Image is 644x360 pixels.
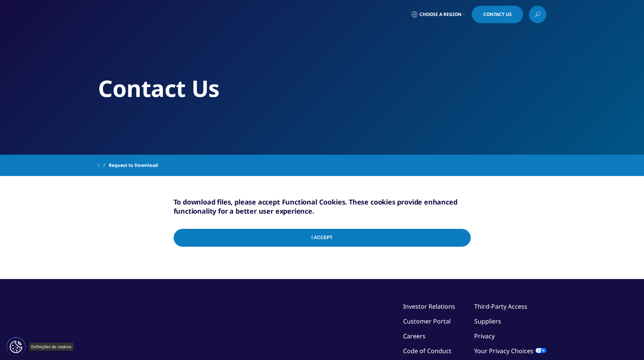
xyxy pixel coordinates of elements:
a: Your Privacy Choices [474,347,546,355]
a: Suppliers [474,317,501,325]
a: Customer Portal [403,317,451,325]
a: Code of Conduct [403,347,451,355]
h2: Contact Us [98,74,546,103]
span: Request to Download [109,159,158,172]
a: Privacy [474,332,495,340]
a: Investor Relations [403,302,455,311]
a: Third-Party Access [474,302,527,311]
h5: To download files, please accept Functional Cookies. These cookies provide enhanced functionality... [174,197,471,216]
input: I Accept [174,229,471,247]
span: Choose a Region [419,11,462,17]
a: Contact Us [472,6,523,23]
a: Careers [403,332,426,340]
span: Contact Us [483,12,512,17]
button: Definições de cookies [6,337,25,356]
